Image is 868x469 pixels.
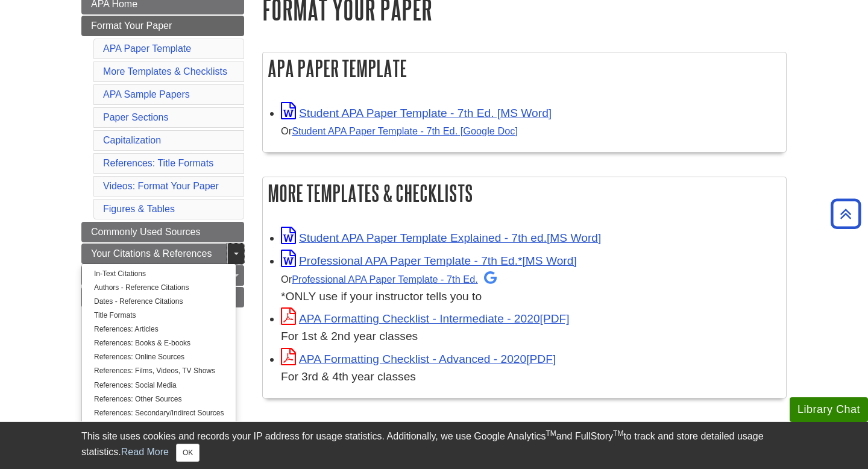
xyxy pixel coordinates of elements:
[82,309,236,323] a: Title Formats
[281,353,556,365] a: Link opens in new window
[176,444,200,462] button: Close
[103,89,190,99] a: APA Sample Papers
[826,206,865,222] a: Back to Top
[103,112,169,122] a: Paper Sections
[263,52,786,84] h2: APA Paper Template
[82,336,236,350] a: References: Books & E-books
[82,323,236,336] a: References: Articles
[281,107,552,119] a: Link opens in new window
[82,392,236,406] a: References: Other Sources
[82,295,236,309] a: Dates - Reference Citations
[613,429,623,438] sup: TM
[91,248,212,259] span: Your Citations & References
[91,227,200,237] span: Commonly Used Sources
[281,328,780,345] div: For 1st & 2nd year classes
[103,66,227,77] a: More Templates & Checklists
[82,267,236,281] a: In-Text Citations
[292,125,518,136] a: Student APA Paper Template - 7th Ed. [Google Doc]
[546,429,556,438] sup: TM
[82,379,236,392] a: References: Social Media
[121,447,169,457] a: Read More
[81,16,244,36] a: Format Your Paper
[81,244,244,264] a: Your Citations & References
[81,429,787,462] div: This site uses cookies and records your IP address for usage statistics. Additionally, we use Goo...
[103,158,213,168] a: References: Title Formats
[292,274,497,285] a: Professional APA Paper Template - 7th Ed.
[82,406,236,420] a: References: Secondary/Indirect Sources
[82,364,236,378] a: References: Films, Videos, TV Shows
[281,125,518,136] small: Or
[790,397,868,422] button: Library Chat
[103,135,161,145] a: Capitalization
[103,204,175,214] a: Figures & Tables
[281,254,577,267] a: Link opens in new window
[281,270,780,306] div: *ONLY use if your instructor tells you to
[103,43,191,54] a: APA Paper Template
[281,274,497,285] small: Or
[82,350,236,364] a: References: Online Sources
[103,181,219,191] a: Videos: Format Your Paper
[81,222,244,242] a: Commonly Used Sources
[281,231,601,244] a: Link opens in new window
[263,177,786,209] h2: More Templates & Checklists
[91,20,172,31] span: Format Your Paper
[82,420,236,434] a: Reference List - Video Tutorials
[82,281,236,295] a: Authors - Reference Citations
[281,312,570,325] a: Link opens in new window
[281,368,780,386] div: For 3rd & 4th year classes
